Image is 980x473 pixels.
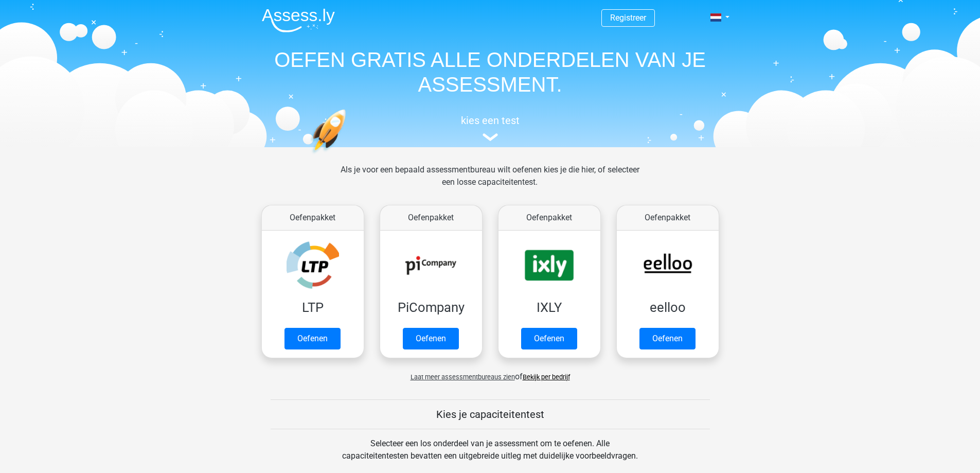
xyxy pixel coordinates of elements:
[403,328,459,349] a: Oefenen
[254,47,727,97] h1: OEFEN GRATIS ALLE ONDERDELEN VAN JE ASSESSMENT.
[254,114,727,142] a: kies een test
[254,362,727,383] div: of
[310,109,386,202] img: oefenen
[284,328,341,349] a: Oefenen
[521,328,577,349] a: Oefenen
[271,408,710,421] h5: Kies je capaciteitentest
[483,133,498,141] img: assessment
[332,164,648,201] div: Als je voor een bepaald assessmentbureau wilt oefenen kies je die hier, of selecteer een losse ca...
[254,114,727,127] h5: kies een test
[262,8,335,32] img: Assessly
[523,373,570,381] a: Bekijk per bedrijf
[639,328,696,349] a: Oefenen
[411,373,515,381] span: Laat meer assessmentbureaus zien
[610,13,646,23] a: Registreer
